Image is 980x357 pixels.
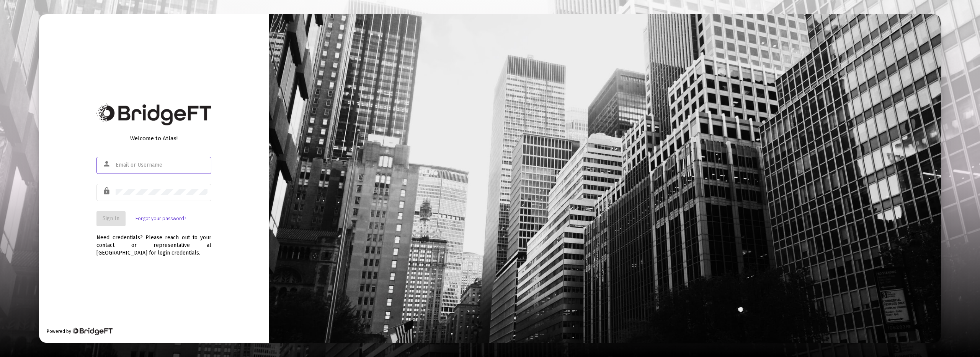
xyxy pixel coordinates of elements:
[96,135,211,142] div: Welcome to Atlas!
[96,226,211,257] div: Need credentials? Please reach out to your contact or representative at [GEOGRAPHIC_DATA] for log...
[96,211,126,226] button: Sign In
[47,328,112,335] div: Powered by
[103,187,112,196] mat-icon: lock
[136,215,186,222] a: Forgot your password?
[72,328,112,335] img: Bridge Financial Technology Logo
[116,162,207,168] input: Email or Username
[96,104,211,125] img: Bridge Financial Technology Logo
[103,215,119,222] span: Sign In
[103,159,112,169] mat-icon: person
